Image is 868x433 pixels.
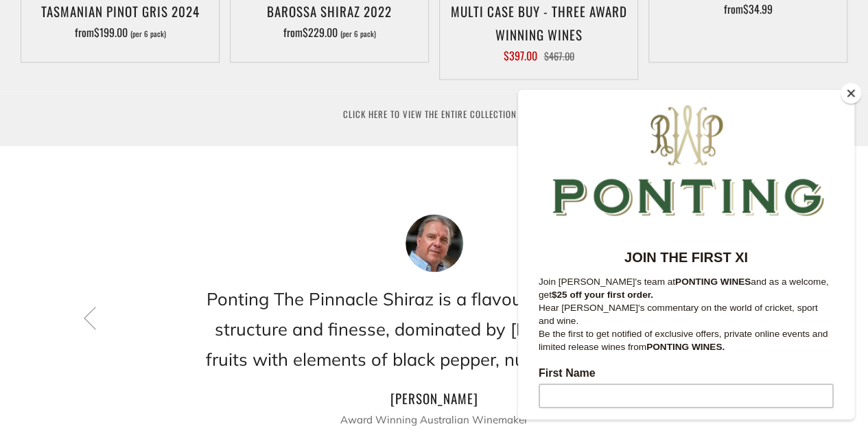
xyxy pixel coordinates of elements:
[34,200,135,210] strong: $25 off your first order.
[303,24,338,40] span: $229.00
[544,49,574,63] span: $467.00
[128,252,207,262] strong: PONTING WINES.
[75,24,166,40] span: from
[504,47,537,64] span: $397.00
[283,24,376,40] span: from
[841,83,861,104] button: Close
[157,187,233,197] strong: PONTING WINES
[201,409,668,430] p: Award Winning Australian Winemaker
[21,393,316,409] label: Email
[340,30,376,38] span: (per 6 pack)
[21,185,316,211] p: Join [PERSON_NAME]'s team at and as a welcome, get
[21,335,316,351] label: Last Name
[94,24,128,40] span: $199.00
[201,386,668,409] h4: [PERSON_NAME]
[343,107,526,121] a: CLICK HERE TO VIEW THE ENTIRE COLLECTION
[743,1,773,17] span: $34.99
[724,1,773,17] span: from
[21,237,316,264] p: Be the first to get notified of exclusive offers, private online events and limited release wines...
[21,211,316,237] p: Hear [PERSON_NAME]'s commentary on the world of cricket, sport and wine.
[130,30,166,38] span: (per 6 pack)
[21,277,316,294] label: First Name
[106,160,230,175] strong: JOIN THE FIRST XI
[201,284,668,373] h2: Ponting The Pinnacle Shiraz is a flavourful wine of great structure and finesse, dominated by [PE...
